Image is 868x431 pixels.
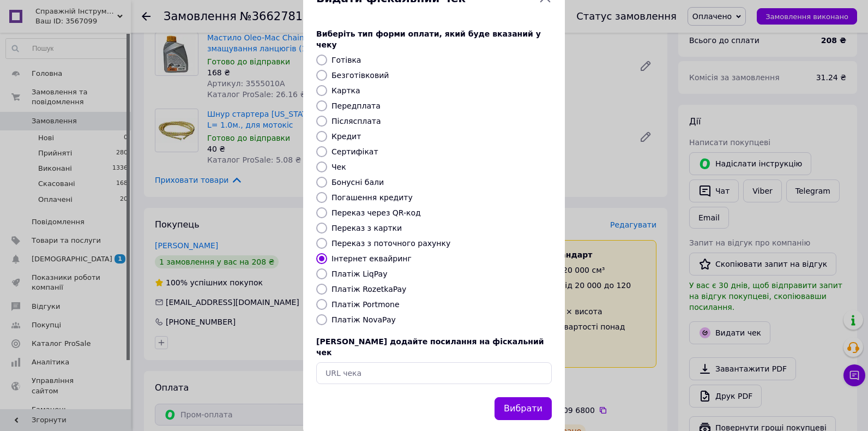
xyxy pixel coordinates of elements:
label: Передплата [331,101,381,110]
input: URL чека [316,362,552,384]
label: Переказ з картки [331,224,402,232]
label: Чек [331,163,346,171]
label: Платіж RozetkaPay [331,285,406,294]
label: Готівка [331,56,361,64]
label: Погашення кредиту [331,193,413,202]
label: Картка [331,86,360,95]
label: Платіж Portmone [331,300,400,309]
label: Післясплата [331,117,381,125]
label: Платіж LiqPay [331,270,387,278]
label: Безготівковий [331,71,389,80]
span: Виберіть тип форми оплати, який буде вказаний у чеку [316,29,541,49]
span: [PERSON_NAME] додайте посилання на фіскальний чек [316,337,544,357]
label: Інтернет еквайринг [331,254,412,263]
label: Сертифікат [331,147,378,156]
label: Переказ через QR-код [331,208,421,217]
label: Платіж NovaPay [331,315,396,324]
label: Переказ з поточного рахунку [331,239,450,248]
button: Вибрати [495,397,552,421]
label: Кредит [331,132,361,141]
label: Бонусні бали [331,178,384,187]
